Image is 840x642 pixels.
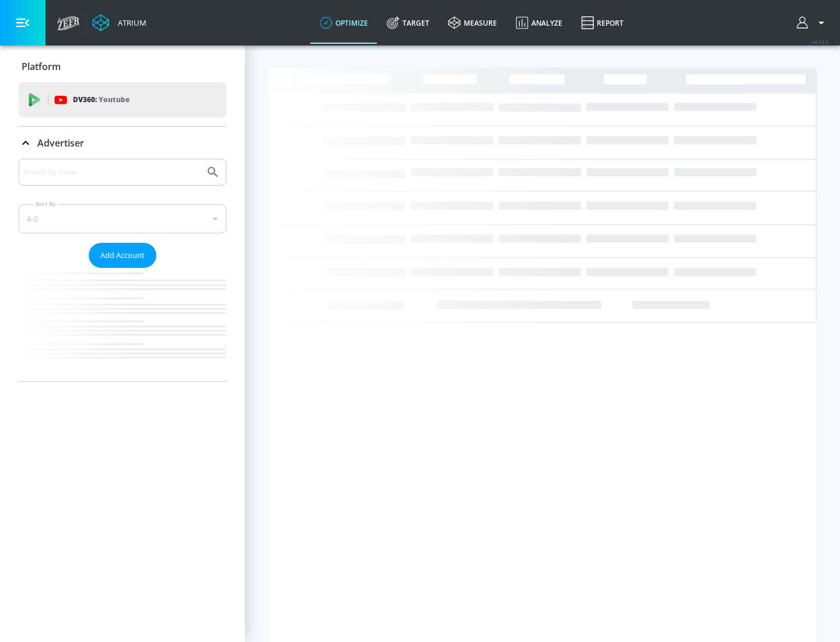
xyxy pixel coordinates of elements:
[33,200,58,208] label: Sort By
[812,39,828,45] span: v 4.24.0
[439,2,506,44] a: measure
[37,137,84,149] p: Advertiser
[89,243,156,268] button: Add Account
[100,249,145,262] span: Add Account
[23,165,200,180] input: Search by name
[506,2,572,44] a: Analyze
[19,204,226,233] div: A-Z
[19,268,226,381] nav: list of Advertiser
[310,2,377,44] a: optimize
[22,60,61,73] p: Platform
[113,18,146,28] div: Atrium
[73,93,129,106] p: DV360:
[19,127,226,159] div: Advertiser
[92,14,146,32] a: Atrium
[99,93,129,106] p: Youtube
[572,2,633,44] a: Report
[377,2,439,44] a: Target
[19,50,226,83] div: Platform
[19,82,226,117] div: DV360: Youtube
[19,159,226,381] div: Advertiser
